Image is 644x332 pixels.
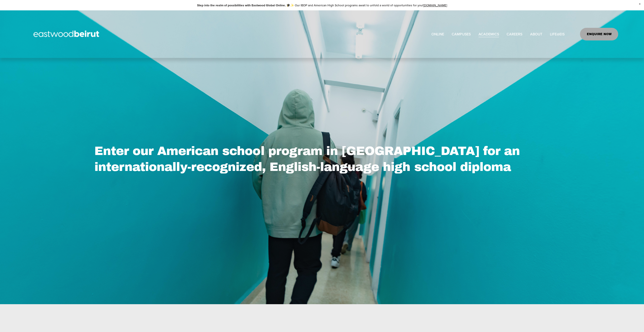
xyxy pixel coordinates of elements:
[550,31,565,37] span: LIFE@EIS
[479,31,499,38] a: folder dropdown
[580,28,618,40] a: ENQUIRE NOW
[507,31,522,38] a: CAREERS
[530,31,542,37] span: ABOUT
[530,31,542,38] a: folder dropdown
[452,31,471,37] span: CAMPUSES
[550,31,565,38] a: folder dropdown
[423,3,447,7] a: [DOMAIN_NAME]
[94,143,550,175] h2: Enter our American school program in [GEOGRAPHIC_DATA] for an internationally-recognized, English...
[479,31,499,37] span: ACADEMICS
[431,31,444,38] a: ONLINE
[26,21,108,47] img: EastwoodIS Global Site
[452,31,471,38] a: folder dropdown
